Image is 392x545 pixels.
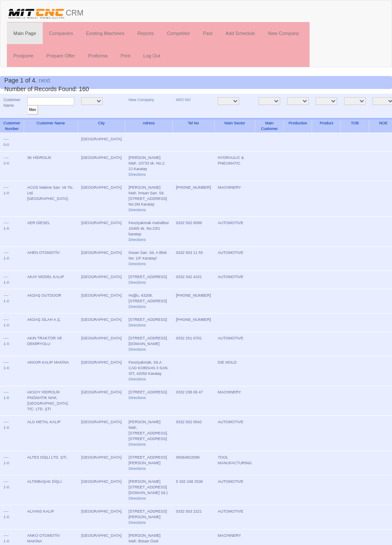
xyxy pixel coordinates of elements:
td: AKSOY HİDROLİK PNÖMATİK MAK. [GEOGRAPHIC_DATA]. TİC. LTD. ŞTİ [24,386,78,416]
a: Existing Machines [79,22,131,44]
td: AUTOMOTIVE [214,217,255,247]
a: Directions [129,377,146,381]
a: New Company [262,22,306,44]
a: Directions [129,262,146,266]
td: Fevziçakmak, SILA CAD KOBİSAN 3 SAN. SİT, 42050 Karatay [125,356,173,386]
td: [PERSON_NAME] Mah. [STREET_ADDRESS]. [STREET_ADDRESS] [125,416,173,451]
th: Adress [125,119,173,133]
td: ALTINBAŞAK DİŞLİ [24,475,78,505]
a: Directions [129,304,146,309]
a: Directions [129,466,146,471]
td: 0332 238 06 47 [172,386,214,416]
td: DIE MOLD [214,356,255,386]
td: AUTOMOTIVE [214,247,255,271]
a: W/O NO [176,98,190,102]
a: ---- [3,275,9,279]
td: AUTOMOTIVE [214,332,255,356]
a: Add Schedule [219,22,262,44]
td: 0 332 248 2536 [172,475,214,505]
td: [GEOGRAPHIC_DATA] [78,451,125,475]
td: 0332 502 0099 [172,217,214,247]
td: 0332 502 0542 [172,416,214,451]
td: [GEOGRAPHIC_DATA] [78,271,125,289]
th: TOB [341,119,369,133]
td: [STREET_ADDRESS][PERSON_NAME] [125,505,173,529]
a: 0 [7,342,9,346]
td: [GEOGRAPHIC_DATA] [78,314,125,332]
td: [PERSON_NAME] Mah. 10733 sk. No.2. 2J Karatay [125,152,173,181]
td: MACHINERY [214,386,255,416]
a: 1 [3,485,6,489]
td: [PHONE_NUMBER] [172,181,214,217]
a: Print [114,45,137,67]
th: Tel No [172,119,214,133]
a: 1 [3,539,6,543]
td: [GEOGRAPHIC_DATA] [78,152,125,181]
a: 1 [3,191,6,195]
td: AUTOMOTIVE [214,416,255,451]
a: Directions [129,280,146,285]
td: İmsan San. Sit. A Blok No: 1/F Karatay/ [125,247,173,271]
td: 0332 251 0701 [172,332,214,356]
td: AKIN TRAKTÖR VE DEMİRYOLU [24,332,78,356]
td: [GEOGRAPHIC_DATA] [78,289,125,314]
a: 0 [7,485,9,489]
a: next [38,77,50,84]
a: ---- [3,155,9,160]
a: 0 [7,539,9,543]
a: 0 [7,191,9,195]
td: [PHONE_NUMBER] [172,289,214,314]
td: 0332 342 4101 [172,271,214,289]
a: ---- [3,250,9,255]
td: [GEOGRAPHIC_DATA] [78,217,125,247]
td: [STREET_ADDRESS] [125,314,173,332]
td: ACOS Makine San. Ve Tic. Ltd. [GEOGRAPHIC_DATA]. [24,181,78,217]
a: 0 [7,161,9,165]
td: 0332 503 11 55 [172,247,214,271]
a: 0 [7,256,9,260]
a: 0 [7,515,9,519]
a: New Company [129,98,154,102]
span: Page 1 of 4. [4,77,37,84]
td: Fevziçakmak mahallesi 10465 sk. No:23/1 karatay [125,217,173,247]
input: filter [27,105,38,114]
a: 2 [3,161,6,165]
a: Proforma [82,45,114,67]
a: 0 [7,366,9,370]
td: [STREET_ADDRESS] [125,386,173,416]
td: TOOL MANUFACTURING [214,451,255,475]
a: Directions [129,323,146,327]
a: Competitor [160,22,196,44]
a: 0 [7,143,9,147]
td: ALG METAL KALIP [24,416,78,451]
td: [PERSON_NAME][STREET_ADDRESS][DOMAIN_NAME] Sit.) [125,475,173,505]
a: 1 [3,299,6,303]
th: City [78,119,125,133]
td: AUTOMOTIVE [214,271,255,289]
a: ---- [3,293,9,298]
td: AKDAŞ OUTDOOR [24,289,78,314]
a: Companies [43,22,80,44]
td: [PHONE_NUMBER] [172,314,214,332]
a: Directions [129,172,146,177]
a: ---- [3,509,9,513]
a: Directions [129,208,146,212]
td: AUTOMOTIVE [214,505,255,529]
a: ---- [3,455,9,459]
a: 0 [7,425,9,430]
td: [GEOGRAPHIC_DATA] [78,133,125,152]
td: AUTOMOTIVE [214,475,255,505]
a: ---- [3,533,9,538]
td: AKAY MODEL KALIP [24,271,78,289]
a: 0 [7,396,9,400]
td: [GEOGRAPHIC_DATA] [78,416,125,451]
img: header.png [7,7,66,20]
td: AER DİESEL [24,217,78,247]
a: ---- [3,221,9,225]
a: ---- [3,420,9,424]
span: Number of Records Found: 160 [4,77,89,92]
a: 0 [7,280,9,285]
a: Postpone [7,45,40,67]
td: ALTES DİŞLİ LTD. ŞTİ. [24,451,78,475]
a: ---- [3,137,9,141]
